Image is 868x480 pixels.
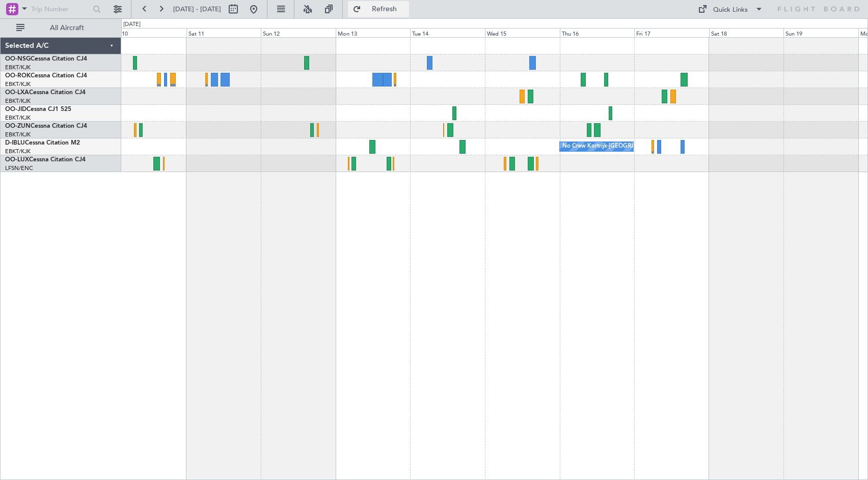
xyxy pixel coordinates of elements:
span: OO-LUX [5,157,29,163]
span: D-IBLU [5,140,25,146]
div: Sun 19 [783,28,858,37]
span: OO-NSG [5,56,31,62]
a: EBKT/KJK [5,80,31,88]
input: Trip Number [31,2,90,17]
span: OO-ZUN [5,123,31,129]
span: Refresh [363,6,406,13]
div: Sat 18 [709,28,784,37]
a: OO-ROKCessna Citation CJ4 [5,73,87,79]
a: EBKT/KJK [5,114,31,122]
button: Refresh [348,1,409,17]
div: [DATE] [123,20,141,29]
span: [DATE] - [DATE] [173,5,221,14]
div: Sat 11 [186,28,261,37]
button: All Aircraft [11,20,111,36]
div: Tue 14 [410,28,485,37]
a: D-IBLUCessna Citation M2 [5,140,80,146]
span: OO-JID [5,106,26,112]
span: OO-LXA [5,90,29,96]
a: EBKT/KJK [5,97,31,105]
div: Fri 10 [112,28,186,37]
a: OO-LUXCessna Citation CJ4 [5,157,86,163]
a: EBKT/KJK [5,64,31,71]
a: EBKT/KJK [5,131,31,138]
a: OO-JIDCessna CJ1 525 [5,106,71,112]
button: Quick Links [693,1,768,17]
div: Fri 17 [634,28,709,37]
div: Sun 12 [261,28,336,37]
a: EBKT/KJK [5,148,31,155]
a: OO-ZUNCessna Citation CJ4 [5,123,87,129]
div: Quick Links [713,5,748,15]
div: Thu 16 [560,28,635,37]
span: All Aircraft [26,24,107,32]
div: Wed 15 [485,28,560,37]
a: OO-LXACessna Citation CJ4 [5,90,86,96]
a: LFSN/ENC [5,164,33,172]
span: OO-ROK [5,73,31,79]
div: No Crew Kortrijk-[GEOGRAPHIC_DATA] [562,139,667,154]
a: OO-NSGCessna Citation CJ4 [5,56,87,62]
div: Mon 13 [336,28,411,37]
